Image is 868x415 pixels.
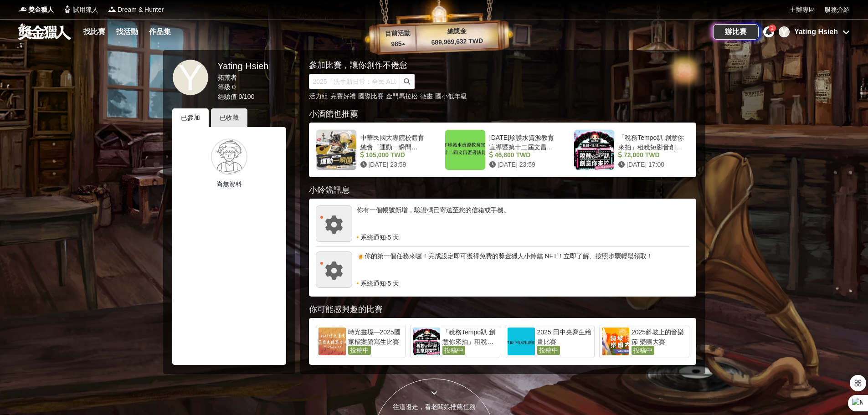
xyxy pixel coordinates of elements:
[618,160,685,169] div: [DATE] 17:00
[309,184,696,196] div: 小鈴鐺訊息
[618,150,685,160] div: 72,000 TWD
[218,83,231,91] span: 等級
[218,93,237,100] span: 經驗值
[632,346,654,355] span: 投稿中
[232,83,236,91] span: 0
[238,93,254,100] span: 0 / 100
[618,133,685,150] div: 「稅務Tempo趴 創意你來拍」租稅短影音創作競賽
[309,74,400,89] input: 2025「洗手新日常：全民 ALL IN」洗手歌全台徵選
[386,233,388,242] span: ·
[373,402,495,412] div: 往這邊走，看老闆娘推薦任務
[113,26,142,38] a: 找活動
[348,346,371,355] span: 投稿中
[442,346,465,355] span: 投稿中
[316,251,689,288] a: 🍺你的第一個任務來囉！完成設定即可獲得免費的獎金獵人小鈴鐺 NFT！立即了解、按照步驟輕鬆領取！系統通知·5 天
[211,108,247,127] div: 已收藏
[386,92,418,100] a: 金門馬拉松
[108,5,164,15] a: LogoDream & Hunter
[435,92,467,100] a: 國小低年級
[790,5,815,15] a: 主辦專區
[824,5,850,15] a: 服務介紹
[387,233,399,242] span: 5 天
[311,125,436,175] a: 中華民國大專院校體育總會「運動一瞬間 6.0」影片徵選活動 105,000 TWD [DATE] 23:59
[309,59,664,72] div: 參加比賽，讓你創作不倦怠
[316,325,406,358] a: 時光畫境—2025國家檔案館寫生比賽投稿中
[348,328,403,346] div: 時光畫境—2025國家檔案館寫生比賽
[440,125,565,175] a: [DATE]珍護水資源教育宣導暨第十二屆文昌盃書法比賽 46,800 TWD [DATE] 23:59
[18,5,54,15] a: Logo獎金獵人
[771,26,774,31] span: 2
[357,205,689,233] div: 你有一個帳號新增，驗證碼已寄送至您的信箱或手機。
[489,150,556,160] div: 46,800 TWD
[73,5,98,15] span: 試用獵人
[360,160,427,169] div: [DATE] 23:59
[118,5,164,15] span: Dream & Hunter
[380,39,416,50] p: 985 ▴
[172,59,209,96] a: Y
[713,24,759,40] a: 辦比賽
[360,279,386,288] span: 系統通知
[386,279,388,288] span: ·
[779,26,790,37] div: Y
[387,279,399,288] span: 5 天
[489,160,556,169] div: [DATE] 23:59
[794,26,838,37] div: Yating Hsieh
[145,26,175,38] a: 作品集
[358,92,384,100] a: 國際比賽
[379,28,416,39] p: 目前活動
[489,133,556,150] div: [DATE]珍護水資源教育宣導暨第十二屆文昌盃書法比賽
[416,36,498,48] p: 689,969,632 TWD
[599,325,689,358] a: 2025斜坡上的音樂節 樂團大賽投稿中
[330,92,356,100] a: 完賽好禮
[63,5,98,15] a: Logo試用獵人
[632,328,687,346] div: 2025斜坡上的音樂節 樂團大賽
[108,5,117,14] img: Logo
[18,5,27,14] img: Logo
[537,346,560,355] span: 投稿中
[357,251,689,279] div: 🍺你的第一個任務來囉！完成設定即可獲得免費的獎金獵人小鈴鐺 NFT！立即了解、按照步驟輕鬆領取！
[569,125,693,175] a: 「稅務Tempo趴 創意你來拍」租稅短影音創作競賽 72,000 TWD [DATE] 17:00
[218,59,269,73] div: Yating Hsieh
[410,325,500,358] a: 「稅務Tempo趴 創意你來拍」租稅短影音創作競賽投稿中
[28,5,54,15] span: 獎金獵人
[309,108,696,120] div: 小酒館也推薦
[360,233,386,242] span: 系統通知
[360,133,427,150] div: 中華民國大專院校體育總會「運動一瞬間 6.0」影片徵選活動
[360,150,427,160] div: 105,000 TWD
[442,328,498,346] div: 「稅務Tempo趴 創意你來拍」租稅短影音創作競賽
[309,92,328,100] a: 活力組
[420,92,433,100] a: 徵畫
[179,179,279,189] p: 尚無資料
[80,26,109,38] a: 找比賽
[218,73,269,82] div: 拓荒者
[416,25,498,37] p: 總獎金
[63,5,72,14] img: Logo
[537,328,592,346] div: 2025 田中央寫生繪畫比賽
[309,303,696,316] div: 你可能感興趣的比賽
[505,325,595,358] a: 2025 田中央寫生繪畫比賽投稿中
[172,108,209,127] div: 已參加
